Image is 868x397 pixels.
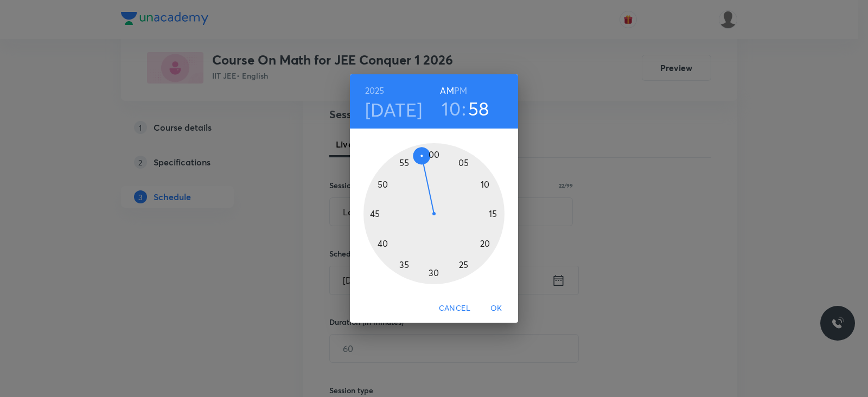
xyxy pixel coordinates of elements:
span: OK [483,302,509,315]
button: [DATE] [365,98,423,121]
button: 2025 [365,83,385,98]
h3: : [462,97,466,120]
button: 58 [468,97,489,120]
button: Cancel [435,298,475,318]
button: 10 [442,97,461,120]
button: AM [440,83,454,98]
button: OK [479,298,514,318]
button: PM [454,83,467,98]
span: Cancel [439,302,470,315]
